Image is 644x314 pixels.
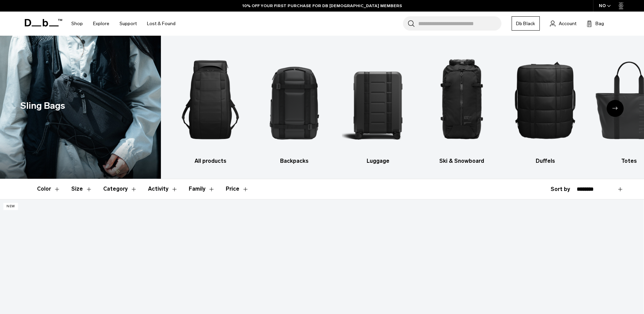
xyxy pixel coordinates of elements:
[559,20,576,27] span: Account
[174,46,246,165] a: Db All products
[174,157,246,165] h3: All products
[20,99,65,113] h1: Sling Bags
[426,46,498,165] a: Db Ski & Snowboard
[66,12,181,36] nav: Main Navigation
[242,3,402,9] a: 10% OFF YOUR FIRST PURCHASE FOR DB [DEMOGRAPHIC_DATA] MEMBERS
[587,19,604,28] button: Bag
[342,157,414,165] h3: Luggage
[342,46,414,154] img: Db
[510,46,582,154] img: Db
[550,19,576,28] a: Account
[512,16,540,31] a: Db Black
[426,46,498,165] li: 4 / 10
[148,179,178,199] button: Toggle Filter
[147,12,176,36] a: Lost & Found
[71,12,83,36] a: Shop
[595,20,604,27] span: Bag
[37,179,60,199] button: Toggle Filter
[342,46,414,165] li: 3 / 10
[510,157,582,165] h3: Duffels
[607,100,624,117] div: Next slide
[71,179,92,199] button: Toggle Filter
[119,12,137,36] a: Support
[174,46,246,165] li: 1 / 10
[189,179,215,199] button: Toggle Filter
[510,46,582,165] a: Db Duffels
[426,46,498,154] img: Db
[3,203,18,210] p: New
[258,157,330,165] h3: Backpacks
[103,179,137,199] button: Toggle Filter
[258,46,330,165] li: 2 / 10
[342,46,414,165] a: Db Luggage
[174,46,246,154] img: Db
[93,12,109,36] a: Explore
[258,46,330,154] img: Db
[426,157,498,165] h3: Ski & Snowboard
[510,46,582,165] li: 5 / 10
[226,179,249,199] button: Toggle Price
[258,46,330,165] a: Db Backpacks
